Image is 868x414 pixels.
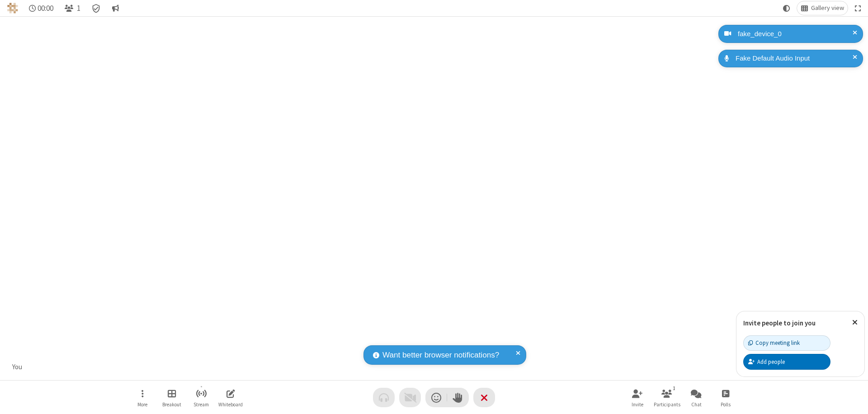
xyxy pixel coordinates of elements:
[712,385,739,410] button: Open poll
[25,1,57,15] div: Timer
[218,402,243,407] span: Whiteboard
[188,385,215,410] button: Start streaming
[624,385,651,410] button: Invite participants (⌘+Shift+I)
[425,388,447,407] button: Send a reaction
[670,384,678,392] div: 1
[88,1,105,15] div: Meeting details Encryption enabled
[748,339,800,347] div: Copy meeting link
[162,402,181,407] span: Breakout
[743,319,816,327] label: Invite people to join you
[683,385,710,410] button: Open chat
[735,29,856,39] div: fake_device_0
[399,388,421,407] button: Video
[653,385,680,410] button: Open participant list
[654,402,680,407] span: Participants
[129,385,156,410] button: Open menu
[137,402,147,407] span: More
[691,402,702,407] span: Chat
[732,53,856,64] div: Fake Default Audio Input
[632,402,643,407] span: Invite
[473,388,495,407] button: End or leave meeting
[108,1,123,15] button: Conversation
[851,1,865,15] button: Fullscreen
[447,388,469,407] button: Raise hand
[845,311,864,334] button: Close popover
[373,388,395,407] button: Audio problem - check your Internet connection or call by phone
[743,354,830,369] button: Add people
[382,349,499,361] span: Want better browser notifications?
[811,5,844,12] span: Gallery view
[743,335,830,351] button: Copy meeting link
[779,1,794,15] button: Using system theme
[9,362,26,372] div: You
[721,402,731,407] span: Polls
[193,402,209,407] span: Stream
[7,3,18,14] img: QA Selenium DO NOT DELETE OR CHANGE
[797,1,848,15] button: Change layout
[38,4,53,13] span: 00:00
[77,4,80,13] span: 1
[217,385,244,410] button: Open shared whiteboard
[61,1,84,15] button: Open participant list
[158,385,185,410] button: Manage Breakout Rooms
